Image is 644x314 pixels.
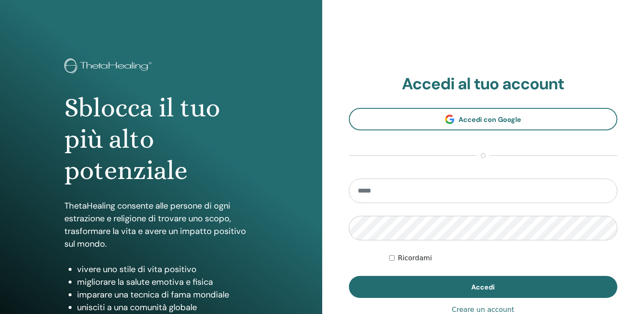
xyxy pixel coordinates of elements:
[398,253,432,263] label: Ricordami
[459,115,521,124] span: Accedi con Google
[77,301,258,314] li: unisciti a una comunità globale
[64,92,258,187] h1: Sblocca il tuo più alto potenziale
[349,276,618,298] button: Accedi
[349,74,618,94] h2: Accedi al tuo account
[389,253,617,263] div: Keep me authenticated indefinitely or until I manually logout
[349,108,618,130] a: Accedi con Google
[77,288,258,301] li: imparare una tecnica di fama mondiale
[77,263,258,275] li: vivere uno stile di vita positivo
[476,151,490,161] span: o
[77,275,258,288] li: migliorare la salute emotiva e fisica
[64,199,258,250] p: ThetaHealing consente alle persone di ogni estrazione e religione di trovare uno scopo, trasforma...
[471,283,495,292] span: Accedi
